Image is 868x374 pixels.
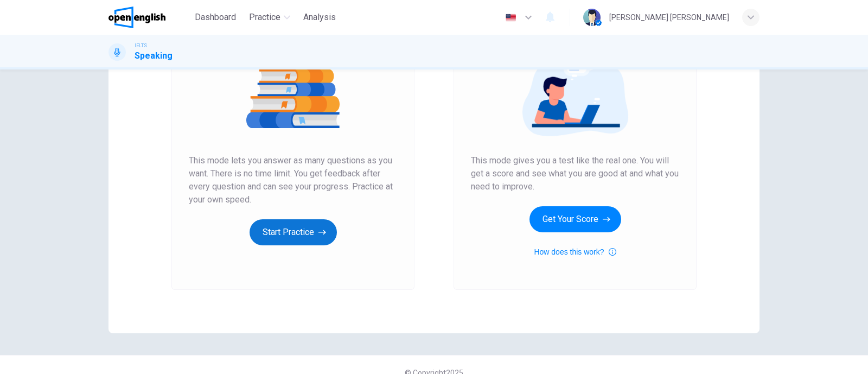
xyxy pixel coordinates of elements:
button: Dashboard [190,8,240,27]
button: Get Your Score [529,206,621,232]
img: Profile picture [583,9,601,26]
span: Analysis [303,11,336,24]
img: en [504,14,518,22]
span: Dashboard [195,11,236,24]
span: This mode gives you a test like the real one. You will get a score and see what you are good at a... [471,154,679,193]
a: OpenEnglish logo [108,7,190,28]
span: Practice [249,11,280,24]
button: How does this work? [534,245,616,258]
h1: Speaking [135,49,173,62]
img: OpenEnglish logo [108,7,165,28]
button: Analysis [299,8,340,27]
button: Start Practice [250,219,337,245]
span: IELTS [135,42,147,49]
button: Practice [245,8,295,27]
span: This mode lets you answer as many questions as you want. There is no time limit. You get feedback... [189,154,397,206]
div: [PERSON_NAME] [PERSON_NAME] [609,11,729,24]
